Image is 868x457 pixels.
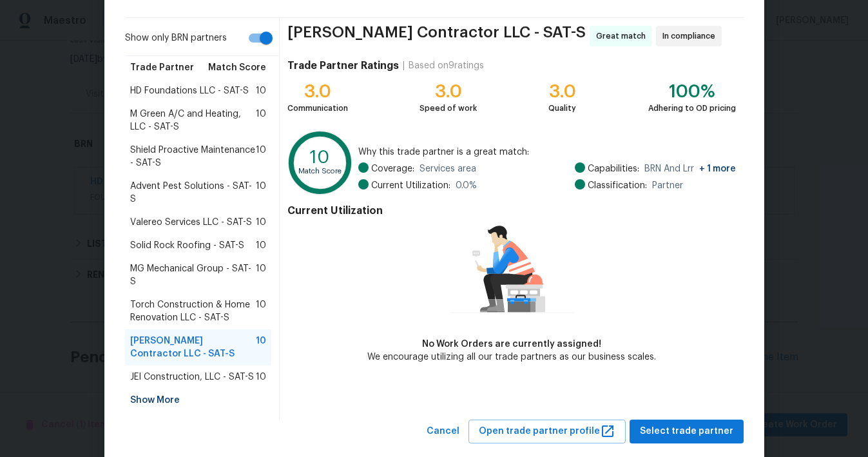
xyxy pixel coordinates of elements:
span: 10 [256,216,266,229]
span: In compliance [662,30,720,43]
text: Match Score [299,168,342,175]
div: Communication [287,102,348,115]
span: Torch Construction & Home Renovation LLC - SAT-S [130,298,256,324]
span: Match Score [208,61,266,74]
span: [PERSON_NAME] Contractor LLC - SAT-S [287,26,586,46]
span: JEI Construction, LLC - SAT-S [130,371,254,384]
span: 10 [256,144,266,170]
span: MG Mechanical Group - SAT-S [130,262,256,288]
span: 0.0 % [456,179,477,192]
div: 3.0 [287,85,348,98]
div: 100% [648,85,736,98]
span: HD Foundations LLC - SAT-S [130,84,249,97]
span: Open trade partner profile [479,423,615,440]
div: 3.0 [420,85,477,98]
span: Coverage: [371,162,414,175]
button: Cancel [421,420,465,443]
div: | [399,59,409,72]
span: Current Utilization: [371,179,450,192]
text: 10 [311,148,331,166]
h4: Trade Partner Ratings [287,59,399,72]
span: 10 [256,180,266,206]
div: No Work Orders are currently assigned! [367,338,656,351]
span: 10 [256,335,266,360]
span: BRN And Lrr [644,162,736,175]
span: + 1 more [699,164,736,173]
span: M Green A/C and Heating, LLC - SAT-S [130,108,256,133]
span: Why this trade partner is a great match: [358,146,736,159]
span: Great match [596,30,651,43]
div: Adhering to OD pricing [648,102,736,115]
span: Trade Partner [130,61,194,74]
span: 10 [256,371,266,384]
span: Classification: [588,179,647,192]
span: 10 [256,239,266,252]
span: 10 [256,262,266,288]
div: Speed of work [420,102,477,115]
button: Select trade partner [630,420,744,443]
span: 10 [256,84,266,97]
span: Cancel [427,423,459,440]
span: Shield Proactive Maintenance - SAT-S [130,144,256,170]
h4: Current Utilization [287,204,735,217]
span: 10 [256,108,266,133]
div: We encourage utilizing all our trade partners as our business scales. [367,351,656,364]
span: Services area [420,162,476,175]
div: Based on 9 ratings [409,59,484,72]
span: Advent Pest Solutions - SAT-S [130,180,256,206]
span: Select trade partner [640,423,733,440]
div: Show More [125,389,272,412]
button: Open trade partner profile [468,420,626,443]
span: Solid Rock Roofing - SAT-S [130,239,244,252]
span: Show only BRN partners [125,32,227,45]
div: Quality [548,102,576,115]
span: 10 [256,298,266,324]
span: Valereo Services LLC - SAT-S [130,216,252,229]
span: Capabilities: [588,162,639,175]
span: Partner [652,179,683,192]
div: 3.0 [548,85,576,98]
span: [PERSON_NAME] Contractor LLC - SAT-S [130,335,256,360]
